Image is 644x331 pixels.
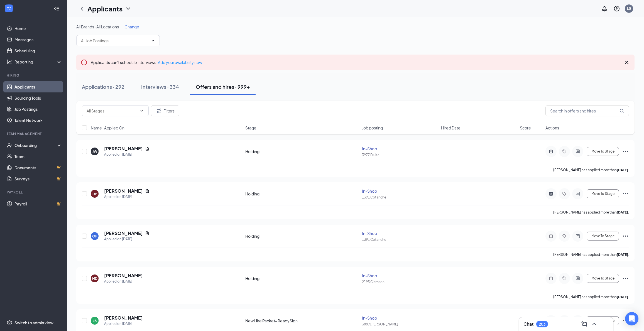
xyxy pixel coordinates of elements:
[104,230,143,236] h5: [PERSON_NAME]
[79,5,85,12] svg: ChevronLeft
[617,168,628,172] b: [DATE]
[561,192,568,196] svg: Tag
[561,234,568,238] svg: Tag
[548,149,554,154] svg: ActiveNote
[7,131,61,136] div: Team Management
[601,321,608,327] svg: Minimize
[623,59,630,66] svg: Cross
[581,321,587,327] svg: ComposeMessage
[14,320,53,325] div: Switch to admin view
[14,162,62,173] a: DocumentsCrown
[82,83,124,90] div: Applications · 292
[7,73,61,78] div: Hiring
[362,125,383,131] span: Job posting
[622,148,629,155] svg: Ellipses
[362,188,437,194] div: In-Shop
[92,276,97,281] div: MD
[362,146,437,151] div: In-Shop
[520,125,531,131] span: Score
[54,6,59,11] svg: Collapse
[362,273,437,278] div: In-Shop
[14,143,57,148] div: Onboarding
[92,234,97,239] div: OF
[625,312,638,325] div: Open Intercom Messenger
[81,59,87,66] svg: Error
[7,190,61,195] div: Payroll
[587,316,619,325] button: Move To Stage
[362,195,437,200] div: 1391 Cotanche
[14,151,62,162] a: Team
[591,149,614,153] span: Move To Stage
[548,234,554,238] svg: Note
[580,320,589,328] button: ComposeMessage
[587,147,619,156] button: Move To Stage
[617,252,628,257] b: [DATE]
[151,105,179,116] button: Filter Filters
[245,233,359,239] div: Holding
[7,59,12,65] svg: Analysis
[591,276,614,280] span: Move To Stage
[14,173,62,184] a: SurveysCrown
[622,275,629,282] svg: Ellipses
[14,45,62,56] a: Scheduling
[617,210,628,214] b: [DATE]
[14,198,62,209] a: PayrollCrown
[125,5,131,12] svg: ChevronDown
[14,104,62,115] a: Job Postings
[104,273,143,279] h5: [PERSON_NAME]
[545,125,559,131] span: Actions
[104,279,143,284] div: Applied on [DATE]
[196,83,250,90] div: Offers and hires · 999+
[93,318,97,323] div: JB
[362,153,437,157] div: 3977 Fruita
[545,105,629,116] input: Search in offers and hires
[14,115,62,126] a: Talent Network
[91,60,202,65] span: Applicants can't schedule interviews.
[245,318,359,323] div: New Hire Packet- ReadySign
[124,24,139,29] span: Change
[92,149,97,154] div: JW
[539,322,545,327] div: 203
[141,83,179,90] div: Interviews · 334
[14,92,62,104] a: Sourcing Tools
[245,125,256,131] span: Stage
[14,81,62,92] a: Applicants
[158,60,202,65] a: Add your availability now
[553,210,629,215] p: [PERSON_NAME] has applied more than .
[14,23,62,34] a: Home
[139,109,144,113] svg: ChevronDown
[87,4,123,13] h1: Applicants
[587,189,619,198] button: Move To Stage
[591,192,614,196] span: Move To Stage
[104,321,143,327] div: Applied on [DATE]
[523,321,533,327] h3: Chat
[548,276,554,281] svg: Note
[14,34,62,45] a: Messages
[590,320,599,328] button: ChevronUp
[362,322,437,327] div: 3889 [PERSON_NAME]
[104,236,150,242] div: Applied on [DATE]
[619,109,624,113] svg: MagnifyingGlass
[362,231,437,236] div: In-Shop
[362,279,437,284] div: 2195 Clemson
[145,231,150,236] svg: Document
[245,149,359,154] div: Holding
[600,320,609,328] button: Minimize
[104,152,150,157] div: Applied on [DATE]
[553,168,629,172] p: [PERSON_NAME] has applied more than .
[91,125,124,131] span: Name · Applied On
[574,234,581,238] svg: ActiveChat
[591,234,614,238] span: Move To Stage
[622,317,629,324] svg: Ellipses
[574,276,581,281] svg: ActiveChat
[104,146,143,152] h5: [PERSON_NAME]
[7,143,12,148] svg: UserCheck
[553,295,629,299] p: [PERSON_NAME] has applied more than .
[14,59,62,65] div: Reporting
[362,237,437,242] div: 1391 Cotanche
[441,125,461,131] span: Hired Date
[613,5,620,12] svg: QuestionInfo
[622,233,629,239] svg: Ellipses
[591,321,598,327] svg: ChevronUp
